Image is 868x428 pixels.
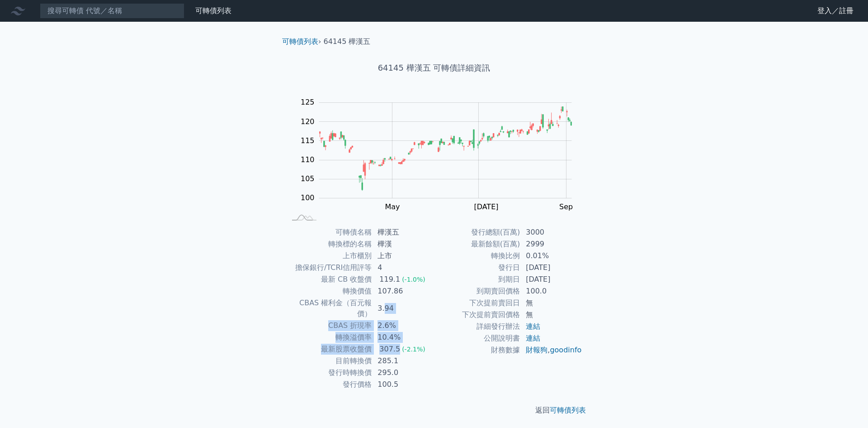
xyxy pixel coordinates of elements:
[520,262,582,274] td: [DATE]
[301,193,315,202] tspan: 100
[520,285,582,297] td: 100.0
[275,405,593,416] p: 返回
[526,346,547,354] a: 財報狗
[520,297,582,309] td: 無
[275,62,593,74] h1: 64145 樺漢五 可轉債詳細資訊
[286,379,372,390] td: 發行價格
[520,226,582,238] td: 3000
[286,355,372,367] td: 目前轉換價
[286,262,372,274] td: 擔保銀行/TCRI信用評等
[377,274,402,285] div: 119.1
[434,332,520,344] td: 公開說明書
[520,344,582,356] td: ,
[282,37,318,46] a: 可轉債列表
[526,322,540,331] a: 連結
[520,274,582,285] td: [DATE]
[559,202,573,211] tspan: Sep
[434,274,520,285] td: 到期日
[377,344,402,355] div: 307.5
[286,367,372,379] td: 發行時轉換價
[810,4,861,18] a: 登入／註冊
[526,334,540,342] a: 連結
[286,297,372,320] td: CBAS 權利金（百元報價）
[372,297,434,320] td: 3.94
[372,285,434,297] td: 107.86
[195,6,231,15] a: 可轉債列表
[372,332,434,343] td: 10.4%
[301,98,315,106] tspan: 125
[301,174,315,183] tspan: 105
[402,346,425,353] span: (-2.1%)
[434,344,520,356] td: 財務數據
[324,36,371,47] li: 64145 樺漢五
[434,262,520,274] td: 發行日
[550,346,581,354] a: goodinfo
[434,321,520,332] td: 詳細發行辦法
[385,202,400,211] tspan: May
[40,3,184,19] input: 搜尋可轉債 代號／名稱
[434,309,520,321] td: 下次提前賣回價格
[520,238,582,250] td: 2999
[434,285,520,297] td: 到期賣回價格
[434,250,520,262] td: 轉換比例
[474,202,498,211] tspan: [DATE]
[434,238,520,250] td: 最新餘額(百萬)
[372,367,434,379] td: 295.0
[286,320,372,332] td: CBAS 折現率
[296,98,585,211] g: Chart
[372,355,434,367] td: 285.1
[520,309,582,321] td: 無
[402,276,425,283] span: (-1.0%)
[372,320,434,332] td: 2.6%
[434,297,520,309] td: 下次提前賣回日
[550,406,586,414] a: 可轉債列表
[434,226,520,238] td: 發行總額(百萬)
[823,385,868,428] div: 聊天小工具
[286,238,372,250] td: 轉換標的名稱
[372,262,434,274] td: 4
[372,250,434,262] td: 上市
[301,117,315,126] tspan: 120
[286,332,372,343] td: 轉換溢價率
[282,36,321,47] li: ›
[286,274,372,285] td: 最新 CB 收盤價
[823,385,868,428] iframe: Chat Widget
[286,285,372,297] td: 轉換價值
[301,155,315,164] tspan: 110
[286,250,372,262] td: 上市櫃別
[301,136,315,145] tspan: 115
[286,343,372,355] td: 最新股票收盤價
[372,379,434,390] td: 100.5
[286,226,372,238] td: 可轉債名稱
[372,226,434,238] td: 樺漢五
[372,238,434,250] td: 樺漢
[520,250,582,262] td: 0.01%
